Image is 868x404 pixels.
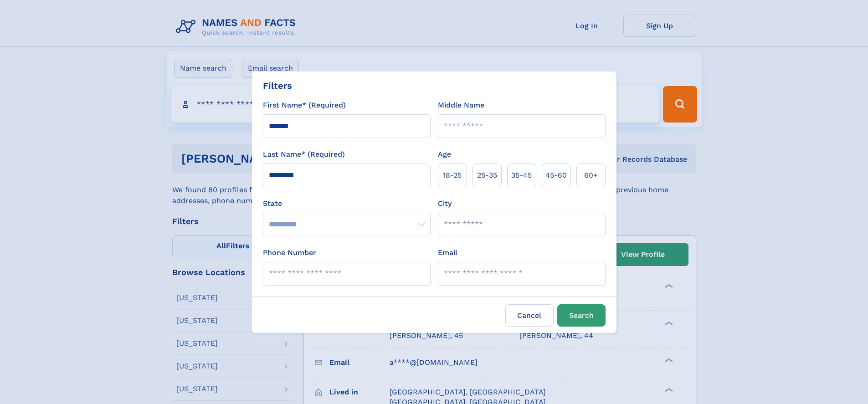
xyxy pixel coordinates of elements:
span: 60+ [584,170,598,181]
span: 45‑60 [545,170,567,181]
span: 35‑45 [511,170,532,181]
label: First Name* (Required) [263,100,346,111]
label: City [438,198,452,209]
label: Age [438,149,451,160]
label: Email [438,247,457,258]
label: Last Name* (Required) [263,149,345,160]
button: Search [557,304,606,327]
label: Phone Number [263,247,316,258]
span: 25‑35 [477,170,497,181]
span: 18‑25 [443,170,462,181]
label: State [263,198,431,209]
label: Cancel [505,304,554,327]
label: Middle Name [438,100,484,111]
div: Filters [263,79,292,92]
